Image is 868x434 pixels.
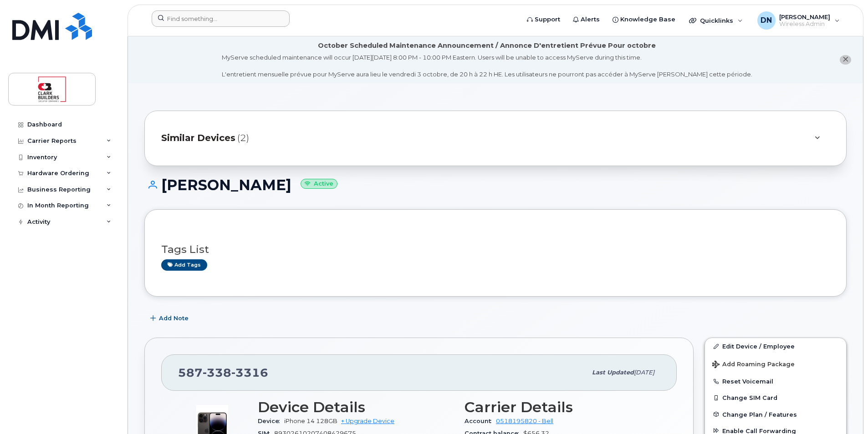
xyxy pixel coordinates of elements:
a: 0518195820 - Bell [496,418,553,424]
span: Add Roaming Package [712,361,795,369]
span: Device [258,418,284,424]
span: Change Plan / Features [722,411,797,418]
div: October Scheduled Maintenance Announcement / Annonce D'entretient Prévue Pour octobre [318,41,656,50]
iframe: Messenger Launcher [828,394,861,427]
div: MyServe scheduled maintenance will occur [DATE][DATE] 8:00 PM - 10:00 PM Eastern. Users will be u... [222,53,752,79]
span: Add Note [159,314,189,323]
button: close notification [840,55,851,65]
a: + Upgrade Device [341,418,394,424]
a: Add tags [161,259,207,271]
span: [DATE] [634,369,654,376]
h3: Device Details [258,399,454,415]
h3: Tags List [161,244,830,255]
span: 587 [178,366,268,379]
button: Add Roaming Package [705,354,846,373]
button: Add Note [144,310,196,327]
span: iPhone 14 128GB [284,418,337,424]
button: Change SIM Card [705,389,846,406]
span: Similar Devices [161,131,235,145]
button: Change Plan / Features [705,406,846,423]
span: 3316 [231,366,268,379]
small: Active [301,179,337,189]
span: Enable Call Forwarding [722,427,796,434]
span: (2) [237,131,249,145]
span: Account [465,418,496,424]
button: Reset Voicemail [705,373,846,389]
h1: [PERSON_NAME] [144,177,847,193]
span: 338 [203,366,231,379]
span: Last updated [592,369,634,376]
h3: Carrier Details [465,399,660,415]
a: Edit Device / Employee [705,338,846,354]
